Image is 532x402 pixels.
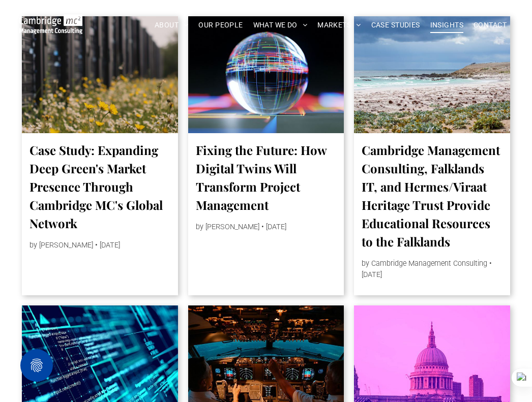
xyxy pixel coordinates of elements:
[150,17,194,33] a: ABOUT
[95,241,98,250] span: •
[425,17,468,33] a: INSIGHTS
[196,141,337,214] a: Fixing the Future: How Digital Twins Will Transform Project Management
[188,16,344,133] a: Crystal ball on a neon floor, digital infrastructure
[362,270,382,279] span: [DATE]
[362,141,503,251] a: Cambridge Management Consulting, Falklands IT, and Hermes/Viraat Heritage Trust Provide Education...
[354,16,510,133] a: A vivid photo of the skyline of Stanley on the Falkland Islands, digital transformation
[468,17,512,33] a: CONTACT
[29,141,170,232] a: Case Study: Expanding Deep Green's Market Presence Through Cambridge MC's Global Network
[312,17,366,33] a: MARKETS
[261,223,264,231] span: •
[266,223,286,231] span: [DATE]
[196,223,259,231] span: by [PERSON_NAME]
[29,241,93,250] span: by [PERSON_NAME]
[362,259,487,268] span: by Cambridge Management Consulting
[193,17,248,33] a: OUR PEOPLE
[19,14,82,34] img: Go to Homepage
[100,241,120,250] span: [DATE]
[248,17,313,33] a: WHAT WE DO
[489,259,492,268] span: •
[22,16,178,133] a: A Data centre in a field, Procurement
[366,17,425,33] a: CASE STUDIES
[19,16,82,26] a: Your Business Transformed | Cambridge Management Consulting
